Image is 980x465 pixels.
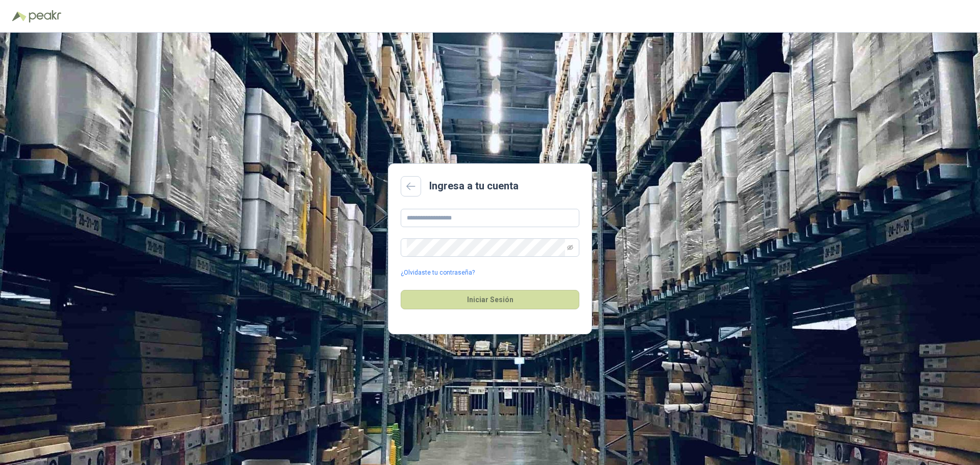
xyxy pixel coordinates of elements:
h2: Ingresa a tu cuenta [429,178,519,194]
button: Iniciar Sesión [401,290,579,309]
a: ¿Olvidaste tu contraseña? [401,268,475,278]
img: Logo [12,11,27,21]
span: eye-invisible [567,244,573,251]
img: Peakr [29,10,61,22]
